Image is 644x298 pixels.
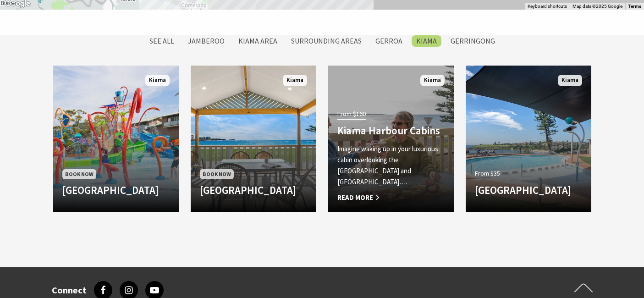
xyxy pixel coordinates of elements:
span: Kiama [558,75,582,86]
span: Book Now [62,169,96,179]
h4: [GEOGRAPHIC_DATA] [62,184,170,197]
a: Book Now [GEOGRAPHIC_DATA] Kiama [53,66,179,212]
h4: [GEOGRAPHIC_DATA] [200,184,307,197]
span: Kiama [283,75,307,86]
span: Kiama [420,75,445,86]
span: Kiama [145,75,170,86]
label: Jamberoo [183,35,229,47]
span: From $160 [337,109,366,119]
span: From $35 [475,168,500,179]
a: From $35 [GEOGRAPHIC_DATA] Kiama [466,66,591,212]
h4: [GEOGRAPHIC_DATA] [475,184,582,197]
h4: Kiama Harbour Cabins [337,124,445,137]
span: Book Now [200,169,234,179]
label: Gerringong [446,35,500,47]
label: Kiama [412,35,441,47]
h3: Connect [52,285,87,296]
label: Kiama Area [234,35,282,47]
label: Gerroa [371,35,407,47]
label: SEE All [145,35,179,47]
label: Surrounding Areas [286,35,366,47]
span: Read More [337,192,445,203]
p: Imagine waking up in your luxurious cabin overlooking the [GEOGRAPHIC_DATA] and [GEOGRAPHIC_DATA]…. [337,143,445,188]
button: Keyboard shortcuts [528,3,567,10]
a: Book Now [GEOGRAPHIC_DATA] Kiama [191,66,316,212]
a: Terms (opens in new tab) [628,4,641,9]
a: From $160 Kiama Harbour Cabins Imagine waking up in your luxurious cabin overlooking the [GEOGRAP... [328,66,454,212]
span: Map data ©2025 Google [572,4,622,9]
